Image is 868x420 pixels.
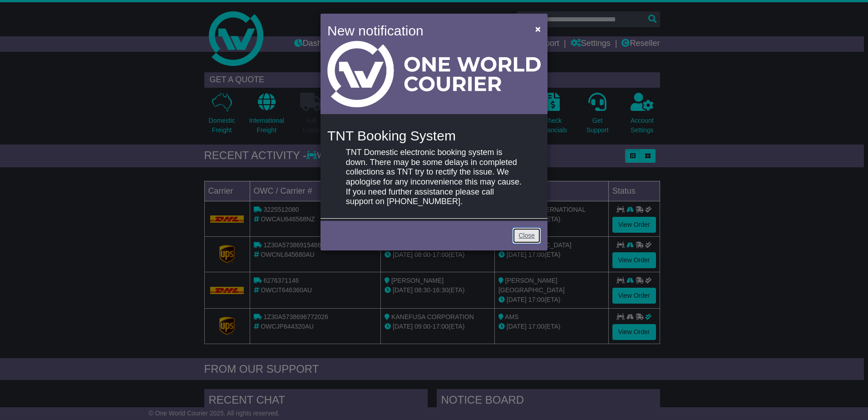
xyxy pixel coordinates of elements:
span: × [535,24,541,34]
p: TNT Domestic electronic booking system is down. There may be some delays in completed collections... [346,148,522,207]
h4: TNT Booking System [327,128,541,143]
a: Close [513,228,541,244]
img: Light [327,41,541,107]
h4: New notification [327,20,522,41]
button: Close [531,20,545,38]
